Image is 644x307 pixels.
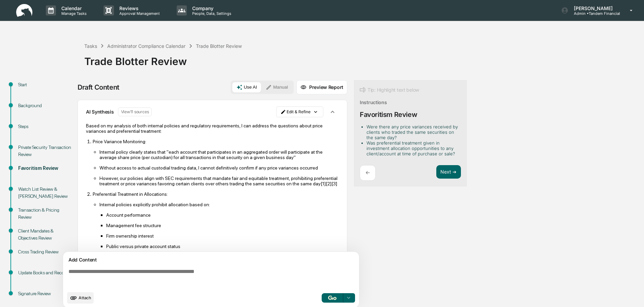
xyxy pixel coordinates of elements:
div: Tasks [84,43,97,49]
p: Internal policy clearly states that "each account that participates in an aggregated order will p... [99,149,339,160]
div: Transaction & Pricing Review [18,207,74,221]
li: Was preferential treatment given in investment allocation opportunities to any client/account at ... [367,140,458,156]
div: Tip: Highlight text below [360,86,419,94]
div: Private Security Transaction Review [18,144,74,158]
p: ← [365,170,370,176]
span: [1][2] [321,181,331,186]
p: Approval Management [114,11,163,16]
p: Manage Tasks [56,11,90,16]
div: Favoritism Review [360,111,417,119]
div: Signature Review [18,290,74,297]
button: upload document [67,292,94,304]
div: Start [18,81,74,88]
div: Update Books and Records [18,269,74,276]
p: Management fee structure [106,223,339,228]
div: Steps [18,123,74,130]
p: Admin • Tandem Financial [568,11,620,16]
div: Favoritism Review [18,165,74,172]
button: Preview Report [296,80,347,94]
span: Attach [79,295,91,300]
button: Use AI [232,82,261,92]
button: Manual [262,82,292,92]
button: View11 sources [118,108,152,116]
div: Client Mandates & Objectives Review [18,227,74,242]
div: Draft Content [78,83,119,91]
button: Edit & Refine [276,106,323,117]
div: Trade Blotter Review [196,43,242,49]
p: Reviews [114,5,163,11]
p: Company [187,5,235,11]
div: Watch List Review & [PERSON_NAME] Review [18,186,74,200]
p: AI Synthesis [86,109,114,115]
iframe: Open customer support [622,285,641,303]
p: Preferential Treatment in Allocations: [93,191,339,197]
div: Cross Trading Review [18,248,74,255]
p: Calendar [56,5,90,11]
p: However, our policies align with SEC requirements that mandate fair and equitable treatment, proh... [99,176,339,186]
p: [PERSON_NAME] [568,5,620,11]
button: Next ➔ [436,165,461,179]
div: Background [18,102,74,109]
img: Go [328,296,336,300]
p: People, Data, Settings [187,11,235,16]
button: Go [322,293,343,303]
img: logo [16,4,32,17]
p: Account performance [106,212,339,218]
div: Add Content [67,256,355,264]
p: Based on my analysis of both internal policies and regulatory requirements, I can address the que... [86,123,339,134]
p: Without access to actual custodial trading data, I cannot definitively confirm if any price varia... [99,165,339,171]
div: Trade Blotter Review [84,50,641,67]
div: Administrator Compliance Calendar [107,43,185,49]
p: Internal policies explicitly prohibit allocation based on: [99,202,339,207]
div: Instructions [360,99,387,105]
li: Were there any price variances received by clients who traded the same securities on the same day? [367,124,458,140]
p: Price Variance Monitoring: [93,139,339,144]
p: Firm ownership interest [106,233,339,239]
p: Public versus private account status [106,244,339,249]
